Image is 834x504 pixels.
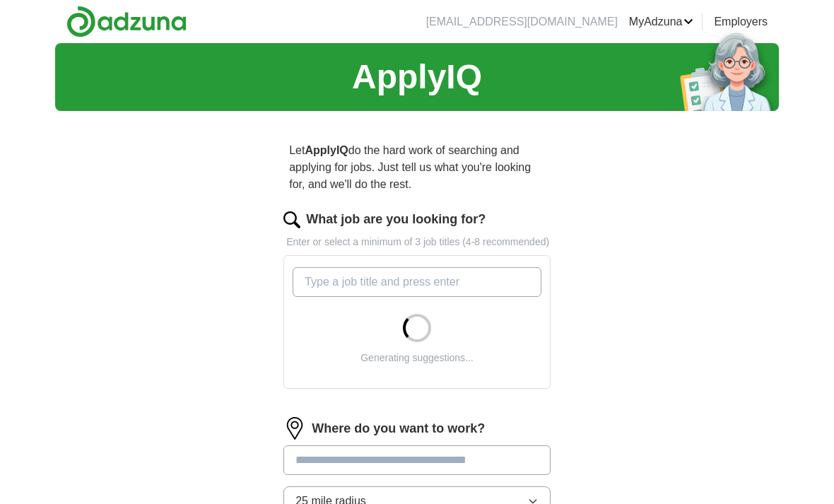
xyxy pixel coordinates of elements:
[283,136,551,199] p: Let do the hard work of searching and applying for jobs. Just tell us what you're looking for, an...
[283,417,306,440] img: location.png
[283,235,551,250] p: Enter or select a minimum of 3 job titles (4-8 recommended)
[352,52,482,102] h1: ApplyIQ
[305,144,348,156] strong: ApplyIQ
[360,351,474,365] div: Generating suggestions...
[629,13,694,30] a: MyAdzuna
[312,419,485,438] label: Where do you want to work?
[306,210,486,229] label: What job are you looking for?
[66,6,187,37] img: Adzuna logo
[283,211,300,228] img: search.png
[426,13,618,30] li: [EMAIL_ADDRESS][DOMAIN_NAME]
[293,267,541,297] input: Type a job title and press enter
[714,13,768,30] a: Employers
